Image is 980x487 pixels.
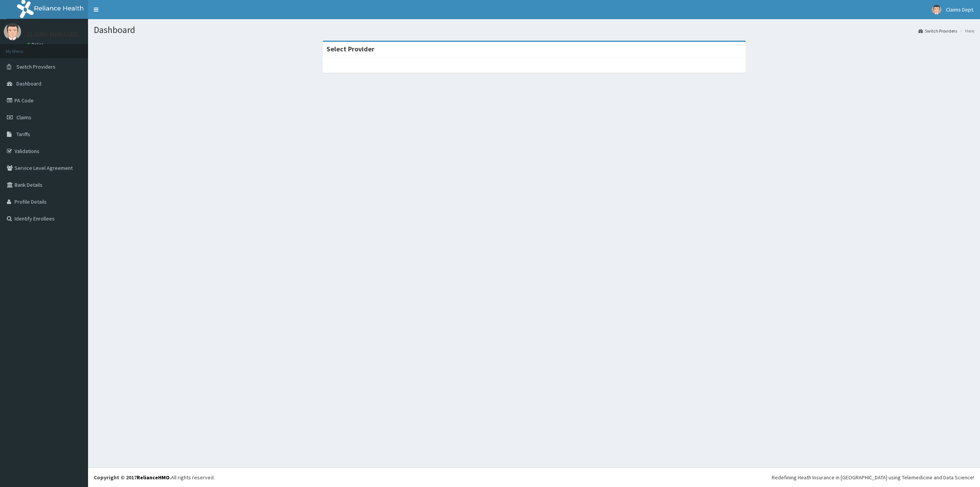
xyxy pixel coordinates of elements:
li: Here [958,28,974,34]
h1: Dashboard [94,25,974,35]
footer: All rights reserved. [88,467,980,487]
a: Online [27,42,45,47]
a: Switch Providers [918,28,957,34]
img: User Image [932,5,941,15]
span: Claims Dept. [946,6,974,13]
span: Claims [16,114,31,121]
img: User Image [4,23,21,40]
span: Tariffs [16,131,30,138]
span: Switch Providers [16,63,56,70]
strong: Select Provider [327,44,374,53]
strong: Copyright © 2017 . [94,474,171,481]
div: Redefining Heath Insurance in [GEOGRAPHIC_DATA] using Telemedicine and Data Science! [772,474,974,481]
span: Dashboard [16,80,41,87]
a: RelianceHMO [137,474,170,481]
p: CLAIMS MANAGER [27,31,78,38]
